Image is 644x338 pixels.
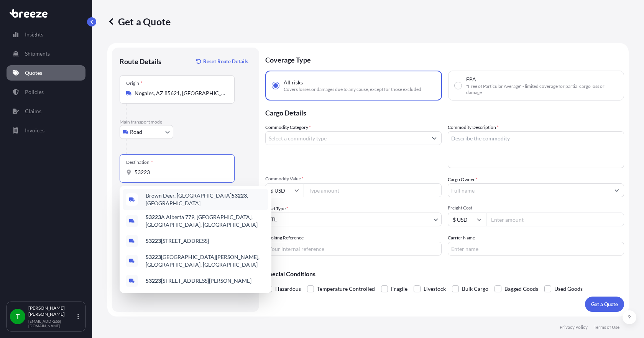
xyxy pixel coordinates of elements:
span: Covers losses or damages due to any cause, except for those excluded [284,86,421,92]
span: Freight Cost [448,205,624,211]
b: 53223 [146,254,161,260]
b: 53223 [146,277,161,284]
span: "Free of Particular Average" - limited coverage for partial cargo loss or damage [466,83,618,96]
span: Hazardous [275,283,301,295]
p: Privacy Policy [560,324,588,330]
input: Select a commodity type [266,131,427,145]
div: Destination [126,159,153,165]
span: Road [130,128,142,136]
span: Temperature Controlled [317,283,375,295]
span: Used Goods [554,283,583,295]
span: FPA [466,76,476,83]
p: [EMAIL_ADDRESS][DOMAIN_NAME] [28,319,76,328]
span: A Alberta 779, [GEOGRAPHIC_DATA], [GEOGRAPHIC_DATA], [GEOGRAPHIC_DATA] [146,213,265,229]
input: Destination [135,168,225,176]
p: Insights [25,31,43,38]
span: LTL [269,216,277,223]
input: Your internal reference [265,242,442,256]
label: Booking Reference [265,234,304,242]
span: Livestock [424,283,446,295]
p: Invoices [25,127,44,134]
div: Origin [126,80,143,86]
div: Show suggestions [120,186,271,293]
p: [PERSON_NAME] [PERSON_NAME] [28,305,76,317]
span: Brown Deer, [GEOGRAPHIC_DATA] , [GEOGRAPHIC_DATA] [146,192,265,207]
p: Coverage Type [265,48,624,71]
label: Cargo Owner [448,176,478,183]
b: 53223 [146,214,161,220]
p: Reset Route Details [203,58,248,65]
p: Claims [25,107,41,115]
input: Full name [448,183,610,197]
span: Load Type [265,205,288,213]
input: Enter amount [486,213,624,226]
button: Select transport [120,125,173,139]
b: 53223 [232,192,247,199]
label: Commodity Category [265,124,311,131]
span: [STREET_ADDRESS][PERSON_NAME] [146,277,251,285]
button: Show suggestions [610,183,624,197]
span: All risks [284,79,303,86]
span: Bulk Cargo [462,283,488,295]
p: Get a Quote [107,15,171,28]
span: Fragile [391,283,407,295]
span: Bagged Goods [504,283,538,295]
span: [GEOGRAPHIC_DATA][PERSON_NAME], [GEOGRAPHIC_DATA], [GEOGRAPHIC_DATA] [146,253,265,269]
input: Type amount [304,183,442,197]
span: Commodity Value [265,176,442,182]
button: Show suggestions [427,131,441,145]
p: Terms of Use [594,324,619,330]
input: Enter name [448,242,624,256]
p: Policies [25,88,44,96]
span: [STREET_ADDRESS] [146,237,209,245]
p: Route Details [120,57,161,66]
label: Carrier Name [448,234,475,242]
label: Commodity Description [448,124,499,131]
p: Main transport mode [120,119,251,125]
input: Origin [135,89,225,97]
span: T [16,313,20,320]
p: Quotes [25,69,42,77]
p: Get a Quote [591,300,618,308]
p: Special Conditions [265,271,624,277]
b: 53223 [146,237,161,244]
p: Shipments [25,50,50,58]
p: Cargo Details [265,101,624,124]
